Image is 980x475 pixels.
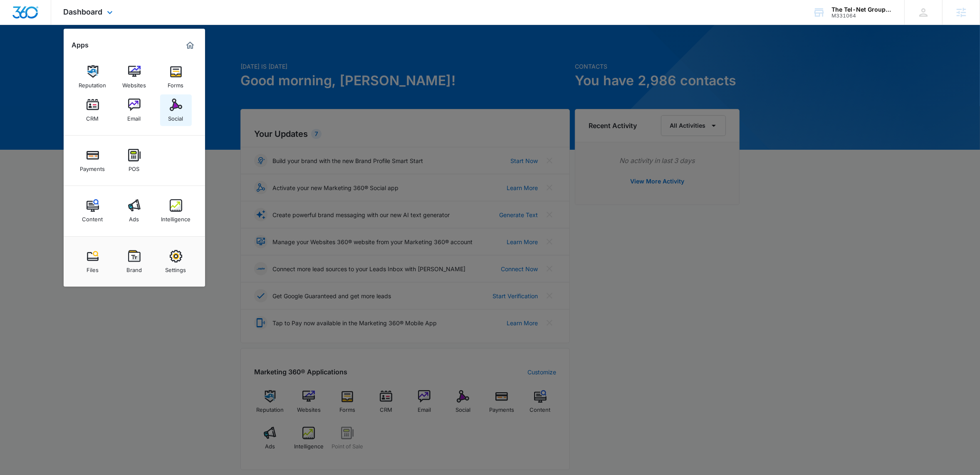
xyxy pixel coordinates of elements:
div: Forms [168,78,184,89]
div: Ads [129,212,139,223]
a: Websites [119,61,150,93]
img: tab_domain_overview_orange.svg [22,48,29,55]
div: Files [87,262,99,273]
a: POS [119,145,150,176]
a: CRM [77,94,109,126]
div: v 4.0.25 [23,13,41,20]
div: Domain: [DOMAIN_NAME] [22,22,92,28]
img: website_grey.svg [13,22,20,28]
h2: Apps [72,41,89,49]
div: Payments [80,161,105,172]
div: CRM [87,111,99,122]
div: Brand [126,262,142,273]
a: Social [160,94,192,126]
a: Intelligence [160,195,192,227]
a: Content [77,195,109,227]
div: Websites [122,78,146,89]
div: Email [128,111,141,122]
div: account id [832,13,892,19]
div: Reputation [79,78,106,89]
div: account name [832,6,892,13]
a: Marketing 360® Dashboard [183,39,197,52]
a: Reputation [77,61,109,93]
div: Settings [166,262,186,273]
a: Payments [77,145,109,176]
a: Email [119,94,150,126]
div: Domain Overview [32,49,74,54]
div: Intelligence [161,212,191,223]
div: POS [129,161,140,172]
a: Ads [119,195,150,227]
img: logo_orange.svg [13,13,20,20]
a: Forms [160,61,192,93]
span: Dashboard [64,7,103,16]
img: tab_keywords_by_traffic_grey.svg [83,48,89,55]
a: Brand [119,246,150,277]
a: Settings [160,246,192,277]
div: Social [168,111,183,122]
div: Keywords by Traffic [92,49,140,54]
div: Content [82,212,103,223]
a: Files [77,246,109,277]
